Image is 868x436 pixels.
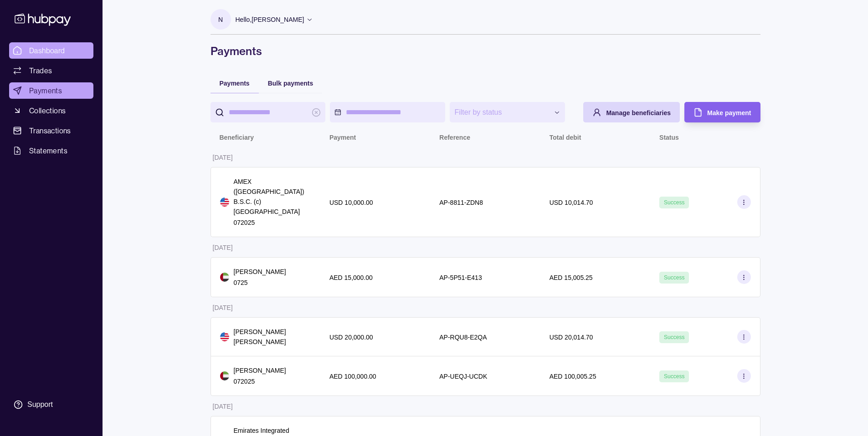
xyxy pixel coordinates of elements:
span: Payments [220,80,250,87]
p: Status [659,134,679,141]
h1: Payments [211,44,760,58]
a: Statements [9,142,93,159]
div: Support [27,400,53,410]
input: search [229,102,308,122]
p: [PERSON_NAME] [234,267,286,277]
a: Trades [9,62,93,79]
p: AED 15,005.25 [550,274,593,281]
p: [PERSON_NAME] [234,365,286,375]
p: AP-UEQJ-UCDK [439,373,487,380]
span: Success [664,199,684,206]
p: AED 15,000.00 [329,274,373,281]
span: Success [664,373,684,380]
p: N [218,15,223,25]
span: Success [664,334,684,340]
p: [DATE] [213,304,233,311]
p: USD 10,000.00 [329,199,373,206]
p: Reference [439,134,470,141]
p: AP-RQU8-E2QA [439,334,487,341]
p: AP-8811-ZDN8 [439,199,483,206]
p: [PERSON_NAME] [PERSON_NAME] [234,327,311,347]
a: Payments [9,82,93,99]
p: AED 100,005.25 [550,373,596,380]
img: us [220,332,229,341]
button: Manage beneficiaries [583,102,680,122]
p: [DATE] [213,244,233,251]
p: 072025 [234,376,286,386]
p: USD 10,014.70 [550,199,593,206]
span: Success [664,274,684,281]
p: Payment [329,134,356,141]
p: Beneficiary [220,134,254,141]
p: USD 20,000.00 [329,334,373,341]
p: AP-5P51-E413 [439,274,482,281]
p: [DATE] [213,403,233,410]
p: 072025 [234,218,311,228]
a: Collections [9,102,93,119]
a: Dashboard [9,42,93,59]
a: Support [9,395,93,414]
p: Total debit [550,134,581,141]
span: Statements [29,145,67,156]
p: Hello, [PERSON_NAME] [236,15,304,25]
span: Collections [29,105,66,116]
span: Transactions [29,125,71,136]
span: Trades [29,65,52,76]
p: [DATE] [213,154,233,161]
span: Manage beneficiaries [606,109,671,117]
span: Dashboard [29,45,65,56]
span: Make payment [707,109,751,117]
button: Make payment [684,102,760,122]
img: us [220,198,229,207]
img: ae [220,273,229,282]
p: 0725 [234,278,286,288]
p: AMEX ([GEOGRAPHIC_DATA]) B.S.C. (c) [GEOGRAPHIC_DATA] [234,177,311,217]
p: USD 20,014.70 [550,334,593,341]
a: Transactions [9,122,93,139]
span: Payments [29,85,62,96]
p: AED 100,000.00 [329,373,376,380]
span: Bulk payments [268,80,313,87]
img: ae [220,371,229,380]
